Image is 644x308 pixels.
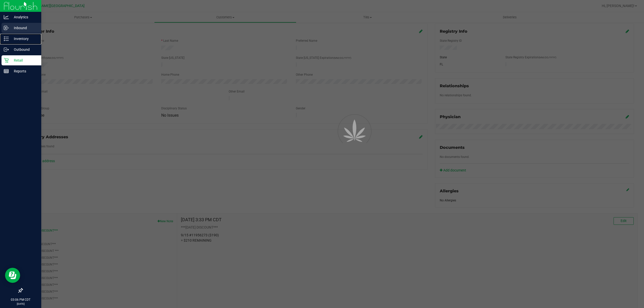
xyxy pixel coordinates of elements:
p: Reports [9,68,39,74]
p: Retail [9,57,39,63]
p: Analytics [9,14,39,20]
p: Outbound [9,47,39,53]
inline-svg: Reports [4,69,9,74]
inline-svg: Analytics [4,15,9,20]
p: [DATE] [2,302,39,306]
inline-svg: Outbound [4,47,9,52]
p: 03:06 PM CDT [2,297,39,302]
inline-svg: Inventory [4,36,9,41]
iframe: Resource center [5,268,20,283]
inline-svg: Retail [4,58,9,63]
p: Inbound [9,25,39,31]
inline-svg: Inbound [4,25,9,30]
p: Inventory [9,36,39,42]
